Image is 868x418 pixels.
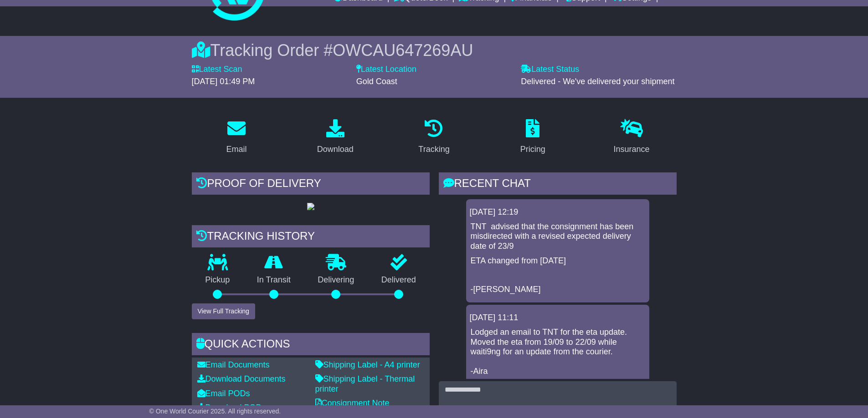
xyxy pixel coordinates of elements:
div: Email [226,143,247,156]
div: Tracking Order # [192,40,677,60]
a: Tracking [412,116,455,159]
div: [DATE] 12:19 [470,207,646,217]
a: Email [220,116,252,159]
label: Latest Location [356,65,416,75]
div: Tracking [418,143,449,156]
span: [DATE] 01:49 PM [192,77,255,86]
button: View Full Tracking [192,303,255,319]
a: Email Documents [197,360,270,369]
span: © One World Courier 2025. All rights reserved. [149,408,281,415]
span: OWCAU647269AU [333,41,473,60]
a: Download Documents [197,374,286,383]
p: Delivering [304,275,368,285]
p: Pickup [192,275,244,285]
p: Delivered [368,275,430,285]
div: Download [317,143,354,156]
div: Insurance [614,143,650,156]
a: Shipping Label - A4 printer [315,360,420,369]
div: Pricing [520,143,545,156]
a: Consignment Note [315,398,390,408]
div: Quick Actions [192,333,430,358]
a: Pricing [514,116,551,159]
span: Delivered - We've delivered your shipment [521,77,674,86]
img: GetPodImage [307,203,314,210]
label: Latest Status [521,65,579,75]
div: Proof of Delivery [192,172,430,197]
p: -[PERSON_NAME] [471,285,645,295]
label: Latest Scan [192,65,242,75]
a: Download [311,116,360,159]
div: [DATE] 11:11 [470,313,646,323]
a: Email PODs [197,389,250,398]
a: Insurance [608,116,656,159]
p: Lodged an email to TNT for the eta update. Moved the eta from 19/09 to 22/09 while waiti9ng for a... [471,327,645,377]
a: Download PODs [197,403,266,412]
p: ETA changed from [DATE] [471,256,645,266]
p: TNT advised that the consignment has been misdirected with a revised expected delivery date of 23/9 [471,222,645,252]
div: RECENT CHAT [439,172,677,197]
p: In Transit [243,275,304,285]
a: Shipping Label - Thermal printer [315,374,415,393]
span: Gold Coast [356,77,397,86]
div: Tracking history [192,225,430,250]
